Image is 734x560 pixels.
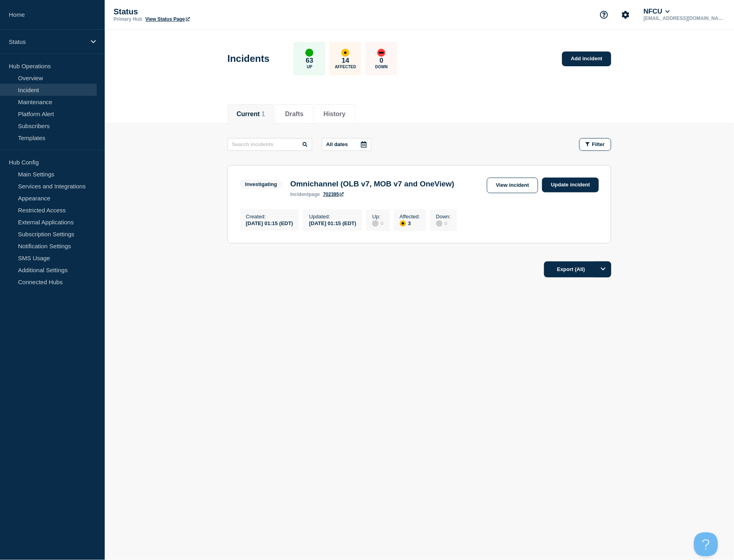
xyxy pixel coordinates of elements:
iframe: Help Scout Beacon - Open [694,532,718,556]
span: Investigating [240,180,282,189]
p: Primary Hub [114,16,142,22]
p: 63 [306,57,313,65]
p: Affected : [400,214,420,220]
div: 3 [400,220,420,227]
p: 0 [380,57,383,65]
button: Current 1 [237,111,265,118]
a: View Status Page [145,16,189,22]
div: 0 [372,220,383,227]
p: Status [114,7,273,16]
button: Options [595,261,611,277]
div: down [377,49,385,57]
button: History [323,111,345,118]
span: Filter [592,141,605,147]
div: disabled [372,220,379,227]
p: Affected [335,65,356,69]
p: Created : [246,214,293,220]
div: [DATE] 01:15 (EDT) [309,220,356,226]
a: 702395 [323,192,344,197]
div: up [305,49,313,57]
a: View incident [487,178,539,193]
button: NFCU [642,8,672,16]
button: Export (All) [544,261,611,277]
p: 14 [342,57,349,65]
input: Search incidents [227,138,312,151]
div: [DATE] 01:15 (EDT) [246,220,293,226]
div: affected [400,220,406,227]
a: Update incident [542,178,599,192]
button: All dates [322,138,371,151]
div: 0 [436,220,451,227]
p: [EMAIL_ADDRESS][DOMAIN_NAME] [642,16,725,21]
p: Down [375,65,388,69]
button: Support [596,6,612,23]
span: incident [290,192,309,197]
button: Drafts [285,111,303,118]
p: Updated : [309,214,356,220]
p: Up [307,65,312,69]
p: All dates [326,141,348,147]
p: Status [9,38,86,45]
p: page [290,192,320,197]
p: Up : [372,214,383,220]
h3: Omnichannel (OLB v7, MOB v7 and OneView) [290,180,454,188]
h1: Incidents [227,53,269,64]
p: Down : [436,214,451,220]
button: Filter [579,138,611,151]
a: Add incident [562,51,611,66]
button: Account settings [617,6,634,23]
span: 1 [261,111,265,117]
div: disabled [436,220,443,227]
div: affected [341,49,349,57]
